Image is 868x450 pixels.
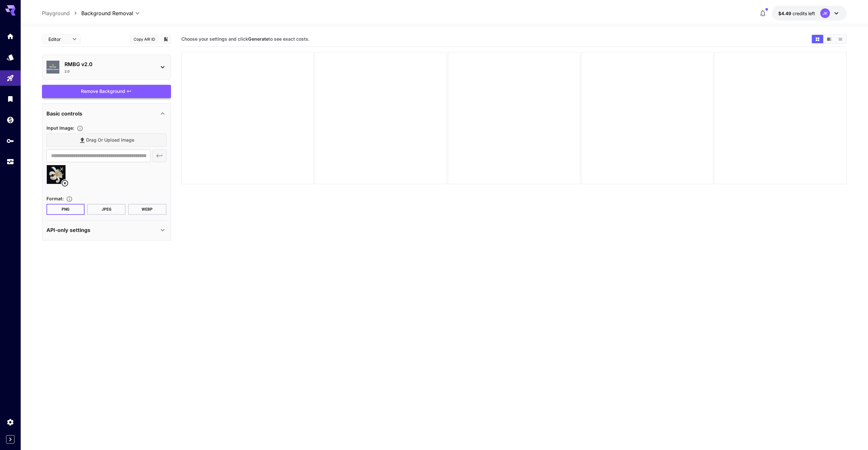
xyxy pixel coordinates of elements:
div: Playground [6,74,14,82]
span: Remove Background [81,87,125,95]
span: Choose your settings and click to see exact costs. [181,36,309,42]
div: $4.49309 [778,10,815,17]
button: Choose the file format for the output image. [64,196,75,202]
button: JPEG [87,204,126,215]
button: Copy AIR ID [130,35,159,44]
button: Remove Background [42,85,171,98]
button: PNG [46,204,85,215]
div: Library [6,95,14,103]
span: credits left [792,11,815,16]
div: Usage [6,158,14,166]
span: Input Image : [46,125,74,131]
div: JK [820,8,830,18]
span: Warning: [49,66,56,68]
button: Show images in list view [835,35,846,43]
button: Show images in grid view [812,35,823,43]
span: $4.49 [778,11,792,16]
span: Background Removal [81,9,133,17]
div: Wallet [6,116,14,124]
span: NSFW Content [47,68,59,71]
a: Playground [42,9,70,17]
p: 2.0 [65,69,70,74]
p: RMBG v2.0 [65,60,154,68]
b: Generate [248,36,268,42]
div: Home [6,32,14,40]
div: ⚠️Warning:NSFW ContentRMBG v2.02.0 [46,58,167,76]
div: Show images in grid viewShow images in video viewShow images in list view [811,34,847,44]
button: Show images in video view [823,35,835,43]
nav: breadcrumb [42,9,81,17]
button: $4.49309JK [772,6,847,21]
span: ⚠️ [52,64,54,66]
p: API-only settings [46,226,90,234]
p: Basic controls [46,110,82,117]
span: Editor [48,36,68,43]
div: API Keys [6,137,14,145]
div: Settings [6,418,14,426]
button: Expand sidebar [6,435,15,444]
div: API-only settings [46,222,167,238]
div: Basic controls [46,106,167,121]
button: Specifies the input image to be processed. [74,125,86,132]
div: Models [6,53,14,61]
button: Add to library [163,35,169,43]
span: Format : [46,196,64,201]
button: WEBP [128,204,167,215]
